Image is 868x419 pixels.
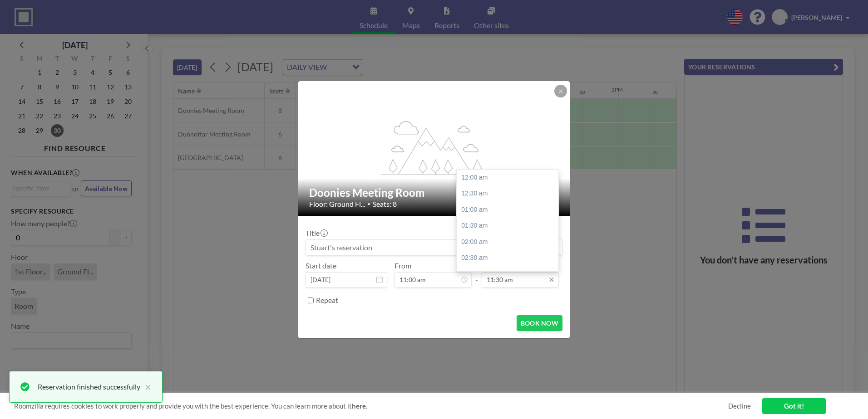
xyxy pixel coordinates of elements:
div: 02:30 am [457,250,563,266]
button: BOOK NOW [517,315,562,331]
label: Start date [306,261,336,270]
input: Stuart's reservation [306,240,562,255]
div: 12:00 am [457,170,563,186]
label: From [395,261,411,270]
a: Got it! [762,398,826,414]
label: Title [306,229,327,238]
div: 03:00 am [457,266,563,283]
label: Repeat [316,296,338,305]
span: • [367,200,370,207]
a: here. [352,402,367,410]
span: Floor: Ground Fl... [309,200,365,209]
g: flex-grow: 1.2; [381,120,488,175]
span: Seats: 8 [373,200,397,209]
button: close [140,381,151,392]
div: 02:00 am [457,234,563,250]
div: 01:30 am [457,218,563,234]
a: Decline [728,402,751,410]
span: Roomzilla requires cookies to work properly and provide you with the best experience. You can lea... [14,402,728,410]
div: 01:00 am [457,202,563,218]
h2: Doonies Meeting Room [309,186,560,200]
span: - [475,264,478,284]
div: 12:30 am [457,185,563,202]
div: Reservation finished successfully [38,381,140,392]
